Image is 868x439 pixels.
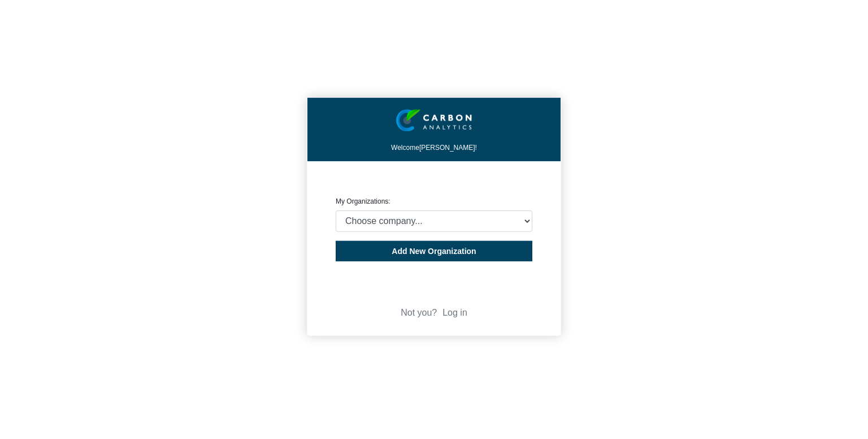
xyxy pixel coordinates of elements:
[392,247,476,256] span: Add New Organization
[336,241,532,261] button: Add New Organization
[419,144,477,152] span: [PERSON_NAME]!
[336,197,390,205] label: My Organizations:
[391,144,419,152] span: Welcome
[336,178,532,187] p: CREATE ORGANIZATION
[396,109,472,132] img: insight-logo-2.png
[442,308,467,317] a: Log in
[401,308,437,317] span: Not you?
